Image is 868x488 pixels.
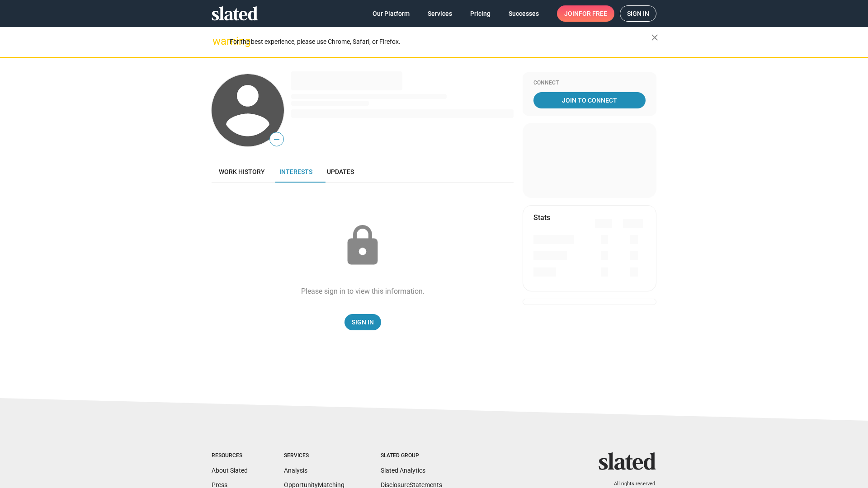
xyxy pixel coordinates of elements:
[557,5,614,22] a: Joinfor free
[279,168,312,175] span: Interests
[533,213,550,222] mat-card-title: Stats
[344,314,381,330] a: Sign In
[327,168,354,175] span: Updates
[340,223,385,268] mat-icon: lock
[627,6,649,21] span: Sign in
[533,92,646,108] a: Join To Connect
[533,80,646,87] div: Connect
[212,452,248,460] div: Resources
[509,5,539,22] span: Successes
[501,5,546,22] a: Successes
[564,5,607,22] span: Join
[579,5,607,22] span: for free
[230,36,651,48] div: For the best experience, please use Chrome, Safari, or Firefox.
[620,5,656,22] a: Sign in
[212,161,272,183] a: Work history
[352,314,374,330] span: Sign In
[301,286,425,296] div: Please sign in to view this information.
[428,5,452,22] span: Services
[284,467,307,474] a: Analysis
[649,32,660,43] mat-icon: close
[470,5,491,22] span: Pricing
[463,5,498,22] a: Pricing
[270,134,283,145] span: —
[284,452,344,460] div: Services
[212,36,223,47] mat-icon: warning
[381,452,442,460] div: Slated Group
[320,161,361,183] a: Updates
[219,168,265,175] span: Work history
[212,467,248,474] a: About Slated
[272,161,320,183] a: Interests
[535,92,644,108] span: Join To Connect
[381,467,425,474] a: Slated Analytics
[365,5,417,22] a: Our Platform
[420,5,459,22] a: Services
[373,5,410,22] span: Our Platform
